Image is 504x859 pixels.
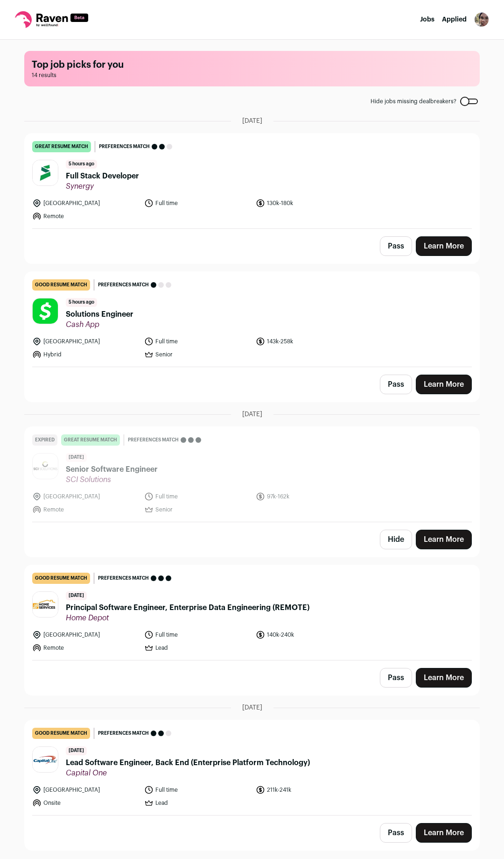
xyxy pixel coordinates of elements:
[33,298,58,324] img: b521a6efe55bbe3da8a8011ed43ea494865de7bdd6044caaf7d97ac725116385.png
[256,492,362,501] li: 97k-162k
[66,160,97,169] span: 5 hours ago
[66,320,133,329] span: Cash App
[144,350,251,359] li: Senior
[66,602,309,613] span: Principal Software Engineer, Enterprise Data Engineering (REMOTE)
[66,768,310,778] span: Capital One
[416,823,472,843] a: Learn More
[33,747,58,772] img: 24b4cd1a14005e1eb0453b1a75ab48f7ab5ae425408ff78ab99c55fada566dcb.jpg
[371,98,456,105] span: Hide jobs missing dealbreakers?
[33,592,58,617] img: b19a57a6c75b3c8b5b7ed0dac4746bee61d00479f95ee46018fec310dc2ae26e.jpg
[61,434,120,446] div: great resume match
[98,729,149,738] span: Preferences match
[380,375,412,394] button: Pass
[420,16,434,23] a: Jobs
[32,337,139,346] li: [GEOGRAPHIC_DATA]
[144,643,251,653] li: Lead
[144,798,251,808] li: Lead
[25,272,479,367] a: good resume match Preferences match 5 hours ago Solutions Engineer Cash App [GEOGRAPHIC_DATA] Ful...
[144,492,251,501] li: Full time
[32,505,139,514] li: Remote
[99,142,150,151] span: Preferences match
[474,12,489,27] img: 12985765-medium_jpg
[380,530,412,549] button: Hide
[66,309,133,320] span: Solutions Engineer
[66,613,309,623] span: Home Depot
[144,505,251,514] li: Senior
[144,199,251,208] li: Full time
[416,375,472,394] a: Learn More
[25,565,479,660] a: good resume match Preferences match [DATE] Principal Software Engineer, Enterprise Data Engineeri...
[416,668,472,688] a: Learn More
[32,279,90,291] div: good resume match
[66,591,87,600] span: [DATE]
[380,236,412,256] button: Pass
[66,182,139,191] span: Synergy
[474,12,489,27] button: Open dropdown
[98,574,149,583] span: Preferences match
[33,460,58,473] img: 75808a47e997fa41f18b2dbb380cc8909b5ca2d2bd4b97e2ba7cc56fe568ddad.jpg
[32,350,139,359] li: Hybrid
[32,643,139,653] li: Remote
[128,435,179,445] span: Preferences match
[32,785,139,795] li: [GEOGRAPHIC_DATA]
[33,160,58,185] img: 8222cb0a0d02254238a2aaeed9b7372b28b1b5603bdd3501a1f5289d2ebba6af.jpg
[256,199,362,208] li: 130k-180k
[144,785,251,795] li: Full time
[32,199,139,208] li: [GEOGRAPHIC_DATA]
[32,58,472,71] h1: Top job picks for you
[380,668,412,688] button: Pass
[242,410,262,419] span: [DATE]
[256,337,362,346] li: 143k-258k
[25,427,479,522] a: Expired great resume match Preferences match [DATE] Senior Software Engineer SCI Solutions [GEOGR...
[66,475,158,484] span: SCI Solutions
[416,236,472,256] a: Learn More
[32,728,90,739] div: good resume match
[256,785,362,795] li: 211k-241k
[32,212,139,221] li: Remote
[144,630,251,639] li: Full time
[32,630,139,639] li: [GEOGRAPHIC_DATA]
[242,116,262,126] span: [DATE]
[32,492,139,501] li: [GEOGRAPHIC_DATA]
[256,630,362,639] li: 140k-240k
[32,434,57,446] div: Expired
[32,573,90,584] div: good resume match
[380,823,412,843] button: Pass
[25,134,479,228] a: great resume match Preferences match 5 hours ago Full Stack Developer Synergy [GEOGRAPHIC_DATA] F...
[66,464,158,475] span: Senior Software Engineer
[25,720,479,815] a: good resume match Preferences match [DATE] Lead Software Engineer, Back End (Enterprise Platform ...
[416,530,472,549] a: Learn More
[98,280,149,290] span: Preferences match
[66,453,87,462] span: [DATE]
[442,16,467,23] a: Applied
[32,71,472,79] span: 14 results
[66,298,97,307] span: 5 hours ago
[66,170,139,182] span: Full Stack Developer
[144,337,251,346] li: Full time
[242,703,262,712] span: [DATE]
[66,746,87,755] span: [DATE]
[32,141,91,152] div: great resume match
[66,757,310,768] span: Lead Software Engineer, Back End (Enterprise Platform Technology)
[32,798,139,808] li: Onsite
